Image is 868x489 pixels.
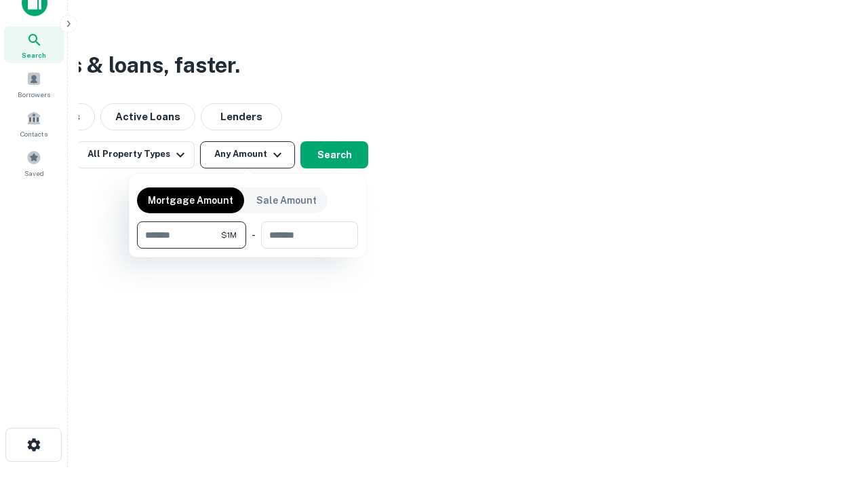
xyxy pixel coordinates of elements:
[148,193,233,208] p: Mortgage Amount
[252,221,256,249] div: -
[800,380,868,446] iframe: Chat Widget
[221,229,237,241] span: $1M
[256,193,317,208] p: Sale Amount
